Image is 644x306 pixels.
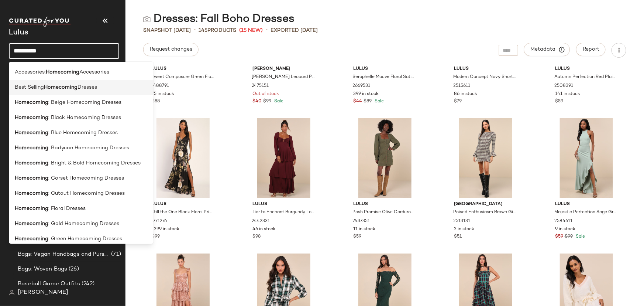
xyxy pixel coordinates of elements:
[152,91,174,98] span: 75 in stock
[252,209,314,216] span: Tier to Enchant Burgundy Long Sleeve Tiered Maxi Dress
[67,265,79,273] span: (26)
[239,27,263,34] span: (15 New)
[554,74,617,81] span: Autumn Perfection Red Plaid Mini Dress With Pockets
[448,118,523,198] img: 12304981_2513131.jpg
[454,74,516,81] span: Modern Concept Navy Short Sleeve V-Neck Midi Dress With Pockets
[353,74,416,81] span: Seraphelle Mauve Floral Satin Surplice Tiered Midi Dress
[79,68,109,76] span: Accessories
[354,226,376,233] span: 11 in stock
[9,17,72,27] img: cfy_white_logo.C9jOOHJF.svg
[271,27,318,34] p: Exported [DATE]
[524,43,570,56] button: Metadata
[143,43,199,56] button: Request changes
[454,226,475,233] span: 2 in stock
[15,68,46,76] span: Accessories:
[354,201,416,208] span: Lulus
[48,129,118,137] span: : Blue Homecoming Dresses
[554,83,573,89] span: 2508391
[565,234,573,240] span: $99
[46,68,79,76] b: Homecoming
[582,47,599,52] span: Report
[454,91,478,98] span: 86 in stock
[252,98,262,105] span: $40
[252,91,279,98] span: Out of stock
[15,84,44,91] span: Best Selling
[266,26,268,35] span: •
[151,74,214,81] span: Sweet Composure Green Floral Organza Off-the-Shoulder Midi Dress
[454,209,516,216] span: Poised Enthusiasm Brown Gingham Smocked Mini Dress
[454,83,471,89] span: 2515611
[273,99,283,104] span: Sale
[263,98,271,105] span: $99
[152,66,214,72] span: Lulus
[530,46,564,53] span: Metadata
[555,226,575,233] span: 9 in stock
[199,27,236,34] div: Products
[348,118,422,198] img: 12050221_2437351.jpg
[555,201,618,208] span: Lulus
[143,27,191,34] span: Snapshot [DATE]
[354,91,379,98] span: 399 in stock
[152,201,214,208] span: Lulus
[48,99,121,106] span: : Beige Homecoming Dresses
[152,234,160,240] span: $99
[554,209,617,216] span: Majestic Perfection Sage Green Ruffled Halter Maxi Dress
[110,250,121,259] span: (71)
[48,114,121,122] span: : Black Homecoming Dresses
[555,98,563,105] span: $59
[152,226,179,233] span: 1299 in stock
[15,99,48,106] b: Homecoming
[18,250,110,259] span: Bags: Vegan Handbags and Purses
[9,29,28,37] span: Current Company Name
[252,201,315,208] span: Lulus
[454,98,462,105] span: $79
[353,218,370,225] span: 2437351
[354,66,416,72] span: Lulus
[353,209,416,216] span: Posh Promise Olive Corduroy Long Sleeve Button-Up Mini Dress
[15,159,48,167] b: Homecoming
[247,118,321,198] img: 12203761_2442331.jpg
[252,83,269,89] span: 2475151
[353,83,371,89] span: 2669531
[48,190,125,197] span: : Cutout Homecoming Dresses
[15,235,48,243] b: Homecoming
[151,209,214,216] span: Still the One Black Floral Print Satin Maxi Dress
[454,218,471,225] span: 2513131
[18,280,80,288] span: Baseball Game Outfits
[149,47,192,52] span: Request changes
[143,16,151,23] img: svg%3e
[199,28,207,33] span: 145
[252,234,261,240] span: $98
[48,220,119,228] span: : Gold Homecoming Dresses
[194,26,196,35] span: •
[48,205,86,212] span: : Floral Dresses
[48,174,124,182] span: : Corset Homecoming Dresses
[252,66,315,72] span: [PERSON_NAME]
[143,12,295,27] div: Dresses: Fall Boho Dresses
[15,220,48,228] b: Homecoming
[354,234,362,240] span: $59
[15,174,48,182] b: Homecoming
[78,84,97,91] span: Dresses
[555,234,563,240] span: $59
[373,99,384,104] span: Sale
[80,280,95,288] span: (242)
[44,84,78,91] b: Homecoming
[555,66,618,72] span: Lulus
[252,74,314,81] span: [PERSON_NAME] Leopard Print Sleeveless Denim Midi Dress
[252,218,270,225] span: 2442331
[151,83,169,89] span: 2488791
[252,226,276,233] span: 46 in stock
[15,190,48,197] b: Homecoming
[9,290,15,296] img: svg%3e
[151,218,167,225] span: 1771276
[18,265,67,273] span: Bags: Woven Bags
[15,144,48,152] b: Homecoming
[15,129,48,137] b: Homecoming
[15,205,48,212] b: Homecoming
[15,114,48,122] b: Homecoming
[364,98,372,105] span: $89
[48,144,129,152] span: : Bodycon Homecoming Dresses
[549,118,624,198] img: 12461401_2584611.jpg
[574,234,585,239] span: Sale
